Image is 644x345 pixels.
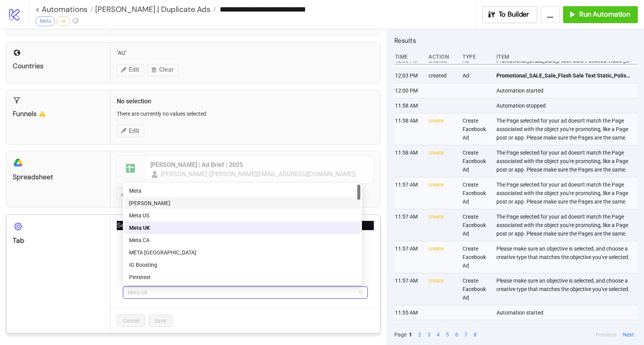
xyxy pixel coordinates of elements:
[462,177,490,209] div: Create Facebook Ad
[394,330,407,339] span: Page
[434,330,442,339] button: 4
[117,221,374,230] p: Select or enter the range in the selected spreadsheet in 'A1 notation'
[620,330,636,339] button: Next
[124,209,360,222] div: Meta US
[93,4,210,14] span: [PERSON_NAME] | Duplicate Ads
[394,35,638,45] h2: Results
[579,10,630,19] span: Run Automation
[471,330,479,339] button: 8
[394,98,423,113] div: 11:58 AM
[462,330,470,339] button: 7
[496,71,632,80] span: Promotional_SALE_Sale_Flash Sale Text Static_Polished_Image_[DATE] 8am AEDT_UK
[124,234,360,246] div: Meta CA
[496,177,638,209] div: The Page selected for your ad doesn't match the Page associated with the object you're promoting,...
[453,330,461,339] button: 6
[394,83,423,98] div: 12:00 PM
[496,320,638,335] div: Automation stopped
[499,10,530,19] span: To Builder
[444,330,451,339] button: 5
[428,273,456,305] div: create
[129,236,356,244] div: Meta CA
[148,315,172,327] button: Save
[428,241,456,273] div: create
[394,305,423,320] div: 11:55 AM
[594,330,619,339] button: Previous
[129,224,356,232] div: Meta UK
[462,49,490,64] div: Type
[394,241,423,273] div: 11:57 AM
[462,273,490,305] div: Create Facebook Ad
[35,16,55,26] div: Meta
[124,222,360,234] div: Meta UK
[128,287,363,298] span: Meta UK
[496,209,638,241] div: The Page selected for your ad doesn't match the Page associated with the object you're promoting,...
[129,187,356,195] div: Meta
[124,197,360,209] div: Meta AUNZ
[496,273,638,305] div: Please make sure an objective is selected, and choose a creative type that matches the objective ...
[428,145,456,177] div: create
[129,273,356,281] div: Pinterest
[462,68,490,83] div: Ad
[13,236,104,245] div: Tab
[462,209,490,241] div: Create Facebook Ad
[117,315,145,327] button: Cancel
[394,320,423,335] div: 11:49 AM
[496,49,638,64] div: Item
[369,220,374,226] span: close
[428,49,456,64] div: Action
[496,83,638,98] div: Automation started
[496,68,632,83] a: Promotional_SALE_Sale_Flash Sale Text Static_Polished_Image_[DATE] 8am AEDT_UK
[35,5,93,13] a: < Automations
[496,305,638,320] div: Automation started
[129,248,356,257] div: META [GEOGRAPHIC_DATA]
[496,145,638,177] div: The Page selected for your ad doesn't match the Page associated with the object you're promoting,...
[394,209,423,241] div: 11:57 AM
[428,209,456,241] div: create
[129,199,356,207] div: [PERSON_NAME]
[462,145,490,177] div: Create Facebook Ad
[462,113,490,145] div: Create Facebook Ad
[124,246,360,259] div: META UAE
[124,185,360,197] div: Meta
[428,113,456,145] div: create
[496,241,638,273] div: Please make sure an objective is selected, and choose a creative type that matches the objective ...
[394,68,423,83] div: 12:03 PM
[124,271,360,283] div: Pinterest
[416,330,424,339] button: 2
[425,330,433,339] button: 3
[407,330,414,339] button: 1
[394,145,423,177] div: 11:58 AM
[462,241,490,273] div: Create Facebook Ad
[124,259,360,271] div: IG Boosting
[394,177,423,209] div: 11:57 AM
[129,211,356,220] div: Meta US
[540,6,560,23] button: ...
[93,5,216,13] a: [PERSON_NAME] | Duplicate Ads
[394,273,423,305] div: 11:57 AM
[129,261,356,269] div: IG Boosting
[394,49,423,64] div: Time
[496,98,638,113] div: Automation stopped
[496,113,638,145] div: The Page selected for your ad doesn't match the Page associated with the object you're promoting,...
[394,113,423,145] div: 11:58 AM
[428,68,456,83] div: created
[428,177,456,209] div: create
[57,16,70,26] div: v6
[563,6,638,23] button: Run Automation
[482,6,538,23] button: To Builder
